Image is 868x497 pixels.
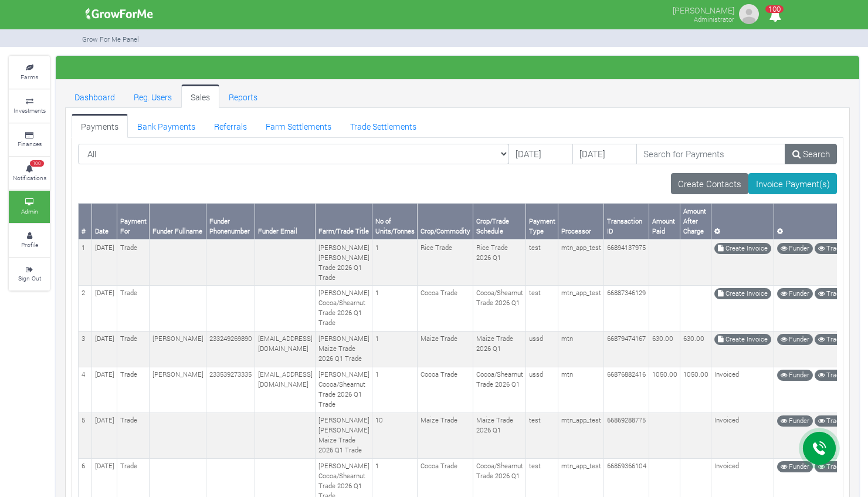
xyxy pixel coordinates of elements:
td: mtn_app_test [558,239,604,285]
img: growforme image [737,2,761,26]
td: [PERSON_NAME] Maize Trade 2026 Q1 Trade [316,331,372,367]
th: Date [92,204,117,239]
td: 66869288775 [604,413,649,458]
a: Trade [815,370,847,381]
input: DD/MM/YYYY [572,144,637,165]
td: 66876882416 [604,367,649,413]
a: Sign Out [9,258,50,290]
td: 66879474167 [604,331,649,367]
a: Trade [815,243,847,254]
th: Crop/Trade Schedule [473,204,526,239]
a: Referrals [205,114,256,137]
a: Trade [815,334,847,345]
td: Maize Trade [418,331,473,367]
td: Rice Trade 2026 Q1 [473,239,526,285]
a: Reports [219,84,267,108]
a: Invoice Payment(s) [748,173,837,194]
td: 2 [79,285,92,331]
th: Funder Fullname [150,204,206,239]
i: Notifications [764,2,786,29]
td: 1 [372,239,418,285]
td: ussd [526,331,558,367]
td: Trade [117,331,150,367]
td: 630.00 [680,331,711,367]
a: Farm Settlements [256,114,341,137]
a: Funder [777,334,813,345]
span: 100 [30,160,44,167]
td: Cocoa/Shearnut Trade 2026 Q1 [473,285,526,331]
td: 630.00 [649,331,680,367]
small: Profile [21,241,38,249]
a: Admin [9,191,50,223]
td: 66894137975 [604,239,649,285]
td: Maize Trade [418,413,473,458]
th: # [79,204,92,239]
th: Funder Email [255,204,316,239]
td: mtn_app_test [558,285,604,331]
td: 4 [79,367,92,413]
input: DD/MM/YYYY [508,144,573,165]
td: Cocoa Trade [418,367,473,413]
a: Investments [9,90,50,122]
small: Grow For Me Panel [82,35,139,43]
a: Trade [815,288,847,299]
small: Sign Out [18,274,41,282]
td: [PERSON_NAME] [PERSON_NAME] Trade 2026 Q1 Trade [316,239,372,285]
a: Reg. Users [124,84,181,108]
a: Search [785,144,837,165]
td: [PERSON_NAME] Cocoa/Shearnut Trade 2026 Q1 Trade [316,285,372,331]
th: Payment For [117,204,150,239]
small: Notifications [13,174,46,182]
a: 100 [764,11,786,22]
a: Finances [9,124,50,156]
a: Create Invoice [714,288,771,299]
td: test [526,413,558,458]
small: Farms [21,73,38,81]
p: [PERSON_NAME] [673,2,734,16]
td: [PERSON_NAME] [150,367,206,413]
a: Dashboard [65,84,124,108]
td: mtn [558,331,604,367]
td: [DATE] [92,239,117,285]
td: [DATE] [92,331,117,367]
td: [EMAIL_ADDRESS][DOMAIN_NAME] [255,367,316,413]
input: Search for Payments [636,144,786,165]
td: Maize Trade 2026 Q1 [473,331,526,367]
td: [EMAIL_ADDRESS][DOMAIN_NAME] [255,331,316,367]
th: Transaction ID [604,204,649,239]
td: test [526,285,558,331]
td: Trade [117,285,150,331]
td: 233539273335 [206,367,255,413]
small: Investments [13,106,46,114]
td: [PERSON_NAME] [150,331,206,367]
a: Funder [777,415,813,427]
a: Sales [181,84,219,108]
td: [PERSON_NAME] Cocoa/Shearnut Trade 2026 Q1 Trade [316,367,372,413]
td: 10 [372,413,418,458]
td: Invoiced [711,367,774,413]
td: mtn [558,367,604,413]
td: Cocoa/Shearnut Trade 2026 Q1 [473,367,526,413]
a: Payments [72,114,128,137]
td: 1050.00 [680,367,711,413]
th: Processor [558,204,604,239]
th: Crop/Commodity [418,204,473,239]
a: Profile [9,224,50,256]
a: Trade Settlements [341,114,426,137]
td: [PERSON_NAME] [PERSON_NAME] Maize Trade 2026 Q1 Trade [316,413,372,458]
small: Finances [18,140,42,148]
th: Amount After Charge [680,204,711,239]
a: Bank Payments [128,114,205,137]
td: 3 [79,331,92,367]
td: Trade [117,367,150,413]
a: Funder [777,370,813,381]
a: Create Invoice [714,334,771,345]
a: 100 Notifications [9,157,50,190]
a: Create Contacts [671,173,749,194]
td: mtn_app_test [558,413,604,458]
td: 1 [79,239,92,285]
th: Funder Phonenumber [206,204,255,239]
td: Rice Trade [418,239,473,285]
td: [DATE] [92,285,117,331]
td: 5 [79,413,92,458]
